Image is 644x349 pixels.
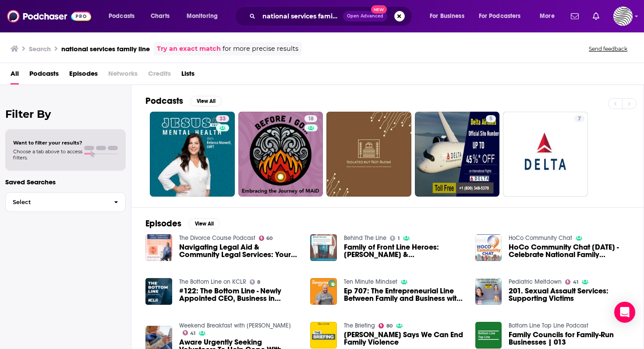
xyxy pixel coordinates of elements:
[475,278,502,305] img: 201. Sexual Assault Services: Supporting Victims
[475,234,502,261] a: HoCo Community Chat Nov 2023 - Celebrate National Family Caregivers and our Veterans
[259,9,343,23] input: Search podcasts, credits, & more...
[509,322,588,329] a: Bottom Line Top Line Podcast
[344,278,397,286] a: Ten Minute Mindset
[344,322,375,329] a: The Briefing
[344,331,465,346] span: [PERSON_NAME] Says We Can End Family Violence
[190,331,195,335] span: 41
[503,112,588,197] a: 7
[586,45,630,53] button: Send feedback
[573,280,578,284] span: 41
[257,280,260,284] span: 8
[5,178,126,186] p: Saved Searches
[344,287,465,302] span: Ep 707: The Entrepreneurial Line Between Family and Business with [PERSON_NAME] | 10 Minute Mindset
[5,108,126,120] h2: Filter By
[180,9,229,23] button: open menu
[489,115,492,123] span: 5
[534,9,566,23] button: open menu
[578,115,581,123] span: 7
[371,5,387,14] span: New
[238,112,323,197] a: 18
[188,219,220,229] button: View All
[61,45,150,53] h3: national services family line
[179,287,300,302] span: #122: The Bottom Line - Newly Appointed CEO, Business in [GEOGRAPHIC_DATA], National Enterprise A...
[344,243,465,258] a: Family of Front Line Heroes: Jackie & Kathy
[179,243,300,258] a: Navigating Legal Aid & Community Legal Services: Your Lifeline for Divorce and Family Violence Ma...
[308,115,314,123] span: 18
[179,322,291,329] a: Weekend Breakfast with Alison Curtis
[343,11,387,21] button: Open AdvancedNew
[145,218,181,229] h2: Episodes
[219,115,226,123] span: 33
[145,278,172,305] img: #122: The Bottom Line - Newly Appointed CEO, Business in Ukraine, National Enterprise Awards and ...
[509,243,630,258] a: HoCo Community Chat Nov 2023 - Celebrate National Family Caregivers and our Veterans
[145,234,172,261] img: Navigating Legal Aid & Community Legal Services: Your Lifeline for Divorce and Family Violence Ma...
[574,115,584,122] a: 7
[7,8,91,25] img: Podchaser - Follow, Share and Rate Podcasts
[29,67,59,85] a: Podcasts
[473,9,534,23] button: open menu
[613,7,633,26] img: User Profile
[509,331,630,346] a: Family Councils for Family-Run Businesses | 013
[145,218,220,229] a: EpisodesView All
[398,236,400,240] span: 1
[109,10,134,22] span: Podcasts
[509,287,630,302] a: 201. Sexual Assault Services: Supporting Victims
[379,323,393,328] a: 80
[183,330,196,335] a: 41
[486,115,496,122] a: 5
[344,331,465,346] a: Tarang Chawla Says We Can End Family Violence
[150,112,235,197] a: 33
[157,44,221,54] a: Try an exact match
[430,10,464,22] span: For Business
[390,236,400,241] a: 1
[11,67,19,85] a: All
[69,67,98,85] a: Episodes
[475,322,502,349] img: Family Councils for Family-Run Businesses | 013
[223,44,298,54] span: for more precise results
[344,234,386,242] a: Behind The Line
[151,10,170,22] span: Charts
[13,140,82,146] span: Want to filter your results?
[614,302,635,323] div: Open Intercom Messenger
[29,45,51,53] h3: Search
[613,7,633,26] span: Logged in as OriginalStrategies
[179,278,246,286] a: The Bottom Line on KCLR
[6,199,107,205] span: Select
[145,95,222,106] a: PodcastsView All
[310,322,337,349] a: Tarang Chawla Says We Can End Family Violence
[190,96,222,106] button: View All
[567,9,582,24] a: Show notifications dropdown
[5,192,126,212] button: Select
[344,243,465,258] span: Family of Front Line Heroes: [PERSON_NAME] & [PERSON_NAME]
[509,234,572,242] a: HoCo Community Chat
[148,67,171,85] span: Credits
[310,278,337,305] img: Ep 707: The Entrepreneurial Line Between Family and Business with Deanna Singh | 10 Minute Mindset
[347,14,383,18] span: Open Advanced
[181,67,195,85] span: Lists
[187,10,218,22] span: Monitoring
[266,236,272,240] span: 60
[145,9,175,23] a: Charts
[589,9,603,24] a: Show notifications dropdown
[344,287,465,302] a: Ep 707: The Entrepreneurial Line Between Family and Business with Deanna Singh | 10 Minute Mindset
[304,115,317,122] a: 18
[103,9,146,23] button: open menu
[540,10,555,22] span: More
[145,95,183,106] h2: Podcasts
[310,234,337,261] img: Family of Front Line Heroes: Jackie & Kathy
[108,67,138,85] span: Networks
[386,324,393,328] span: 80
[613,7,633,26] button: Show profile menu
[250,279,261,285] a: 8
[424,9,475,23] button: open menu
